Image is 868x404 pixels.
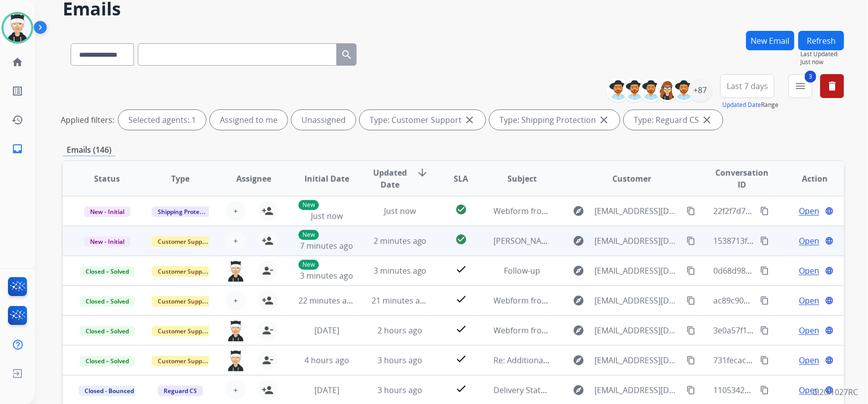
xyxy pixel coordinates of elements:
[171,173,190,185] span: Type
[713,205,862,216] span: 22f2f7d7-5072-448b-a13d-25f00801e462
[236,173,271,185] span: Assignee
[314,385,339,396] span: [DATE]
[233,205,238,217] span: +
[800,50,844,58] span: Last Updated:
[494,205,719,216] span: Webform from [EMAIL_ADDRESS][DOMAIN_NAME] on [DATE]
[262,295,274,306] mat-icon: person_add
[226,380,246,400] button: +
[384,205,416,216] span: Just now
[800,58,844,66] span: Just now
[595,354,681,366] span: [EMAIL_ADDRESS][DOMAIN_NAME]
[686,386,695,395] mat-icon: content_copy
[298,230,319,240] p: New
[825,206,834,215] mat-icon: language
[727,84,768,88] span: Last 7 days
[813,386,858,398] p: 0.20.1027RC
[226,201,246,221] button: +
[94,173,120,185] span: Status
[713,385,864,396] span: 11053424-6da1-45f2-821f-4ad11e719911
[494,355,592,366] span: Re: Additional Information
[262,354,274,366] mat-icon: person_remove
[455,383,467,395] mat-icon: check
[262,205,274,217] mat-icon: person_add
[3,14,31,42] img: avatar
[713,325,865,336] span: 3e0a57f1-8573-4249-bd5b-52dfda62c8a0
[713,235,860,246] span: 1538713f-fecb-4089-9239-f5d4a5fd6a07
[595,324,681,336] span: [EMAIL_ADDRESS][DOMAIN_NAME]
[595,384,681,396] span: [EMAIL_ADDRESS][DOMAIN_NAME]
[573,295,585,306] mat-icon: explore
[314,325,339,336] span: [DATE]
[686,356,695,365] mat-icon: content_copy
[771,161,844,196] th: Action
[825,386,834,395] mat-icon: language
[826,80,838,92] mat-icon: delete
[152,356,216,366] span: Customer Support
[262,324,274,336] mat-icon: person_remove
[760,266,769,275] mat-icon: content_copy
[374,235,427,246] span: 2 minutes ago
[262,235,274,247] mat-icon: person_add
[722,101,761,109] button: Updated Date
[152,266,216,277] span: Customer Support
[798,31,844,50] button: Refresh
[455,203,467,215] mat-icon: check_circle
[613,173,652,185] span: Customer
[504,265,540,276] span: Follow-up
[360,110,485,130] div: Type: Customer Support
[713,265,863,276] span: 0d68d980-6c61-4460-a80d-e58676dffbf7
[760,296,769,305] mat-icon: content_copy
[760,326,769,335] mat-icon: content_copy
[825,236,834,245] mat-icon: language
[210,110,288,130] div: Assigned to me
[686,326,695,335] mat-icon: content_copy
[573,205,585,217] mat-icon: explore
[372,167,408,191] span: Updated Date
[746,31,794,50] button: New Email
[233,295,238,306] span: +
[378,355,422,366] span: 3 hours ago
[304,173,349,185] span: Initial Date
[298,200,319,210] p: New
[311,210,343,221] span: Just now
[805,71,816,83] span: 3
[158,386,203,396] span: Reguard CS
[233,235,238,247] span: +
[298,295,356,306] span: 22 minutes ago
[374,265,427,276] span: 3 minutes ago
[494,235,618,246] span: [PERSON_NAME] - Power Recliner
[794,80,806,92] mat-icon: menu
[494,325,719,336] span: Webform from [EMAIL_ADDRESS][DOMAIN_NAME] on [DATE]
[152,296,216,306] span: Customer Support
[494,295,719,306] span: Webform from [EMAIL_ADDRESS][DOMAIN_NAME] on [DATE]
[686,206,695,215] mat-icon: content_copy
[378,325,422,336] span: 2 hours ago
[825,266,834,275] mat-icon: language
[300,240,353,251] span: 7 minutes ago
[152,236,216,247] span: Customer Support
[701,114,713,126] mat-icon: close
[80,266,135,277] span: Closed – Solved
[298,260,319,270] p: New
[760,236,769,245] mat-icon: content_copy
[455,293,467,305] mat-icon: check
[489,110,620,130] div: Type: Shipping Protection
[595,295,681,306] span: [EMAIL_ADDRESS][DOMAIN_NAME]
[595,265,681,277] span: [EMAIL_ADDRESS][DOMAIN_NAME]
[760,386,769,395] mat-icon: content_copy
[454,173,468,185] span: SLA
[378,385,422,396] span: 3 hours ago
[11,85,23,97] mat-icon: list_alt
[713,355,865,366] span: 731fecac-d971-4970-81e4-b73a0a3e1169
[825,326,834,335] mat-icon: language
[573,354,585,366] mat-icon: explore
[799,265,819,277] span: Open
[79,386,140,396] span: Closed - Bounced
[686,296,695,305] mat-icon: content_copy
[573,235,585,247] mat-icon: explore
[720,74,774,98] button: Last 7 days
[624,110,723,130] div: Type: Reguard CS
[152,326,216,336] span: Customer Support
[84,236,130,247] span: New - Initial
[455,323,467,335] mat-icon: check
